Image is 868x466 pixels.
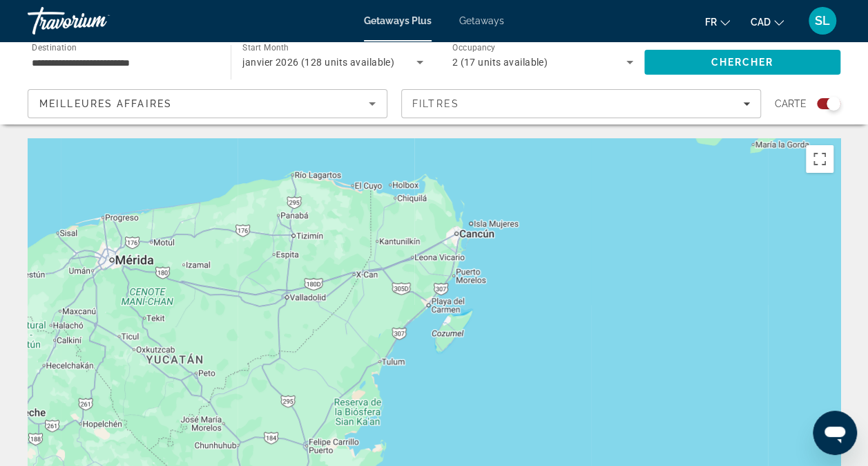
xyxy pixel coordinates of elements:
button: Change language [705,12,730,32]
span: Filtres [412,98,459,109]
button: Filters [401,89,761,118]
mat-select: Sort by [39,95,376,112]
button: User Menu [804,6,840,35]
a: Travorium [28,3,166,39]
a: Getaways [459,15,504,26]
span: Occupancy [452,43,496,53]
span: Start Month [242,43,289,53]
button: Change currency [751,12,784,32]
span: Carte [775,94,807,113]
input: Select destination [32,55,213,71]
button: Search [644,50,840,75]
span: SL [815,14,830,28]
span: fr [705,17,717,28]
iframe: Bouton de lancement de la fenêtre de messagerie [813,411,857,455]
span: janvier 2026 (128 units available) [242,57,394,68]
span: 2 (17 units available) [452,57,548,68]
span: Destination [32,42,77,52]
a: Getaways Plus [364,15,432,26]
span: CAD [751,17,771,28]
span: Chercher [711,57,773,68]
button: Basculer en plein écran [806,145,833,173]
span: Meilleures affaires [39,98,172,109]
